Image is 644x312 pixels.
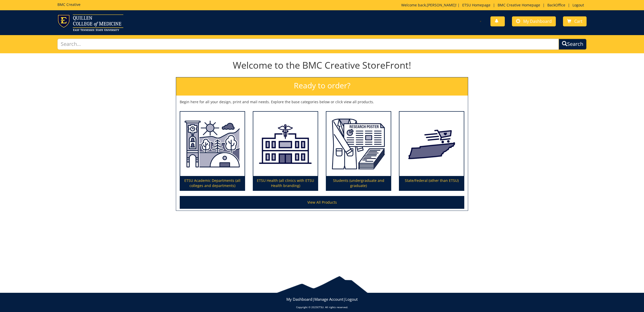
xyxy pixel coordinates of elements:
img: ETSU Health (all clinics with ETSU Health branding) [253,112,318,176]
a: BackOffice [545,3,568,7]
span: Cart [574,18,582,24]
a: My Dashboard [286,297,312,302]
a: Students (undergraduate and graduate) [326,112,391,191]
a: ETSU Health (all clinics with ETSU Health branding) [253,112,318,191]
a: State/Federal (other than ETSU) [399,112,464,191]
p: Begin here for all your design, print and mail needs. Explore the base categories below or click ... [180,99,464,105]
p: Students (undergraduate and graduate) [326,176,391,190]
p: Welcome back, ! | | | | [401,3,587,8]
a: Manage Account [314,297,343,302]
a: BMC Creative Homepage [495,3,543,7]
p: ETSU Academic Departments (all colleges and departments) [180,176,245,190]
h5: BMC Creative [57,3,80,6]
img: State/Federal (other than ETSU) [399,112,464,176]
a: ETSU Homepage [460,3,493,7]
span: My Dashboard [523,18,552,24]
input: Search... [57,39,559,50]
button: Search [559,39,587,50]
a: Logout [345,297,358,302]
img: Students (undergraduate and graduate) [326,112,391,176]
a: ETSU Academic Departments (all colleges and departments) [180,112,245,191]
p: ETSU Health (all clinics with ETSU Health branding) [253,176,318,190]
img: ETSU Academic Departments (all colleges and departments) [180,112,245,176]
p: State/Federal (other than ETSU) [399,176,464,190]
h1: Welcome to the BMC Creative StoreFront! [176,60,468,70]
img: ETSU logo [57,14,123,31]
a: ETSU [317,305,324,309]
h2: Ready to order? [176,77,468,96]
a: View All Products [180,196,464,209]
a: Cart [563,16,587,26]
a: [PERSON_NAME] [427,3,456,7]
a: My Dashboard [512,16,556,26]
a: Logout [570,3,587,7]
